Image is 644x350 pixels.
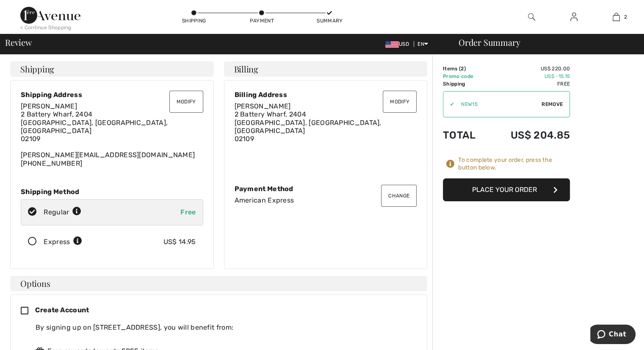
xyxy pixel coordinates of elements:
span: Shipping [20,65,54,73]
span: 2 [624,13,627,21]
td: Total [443,121,488,150]
td: Free [488,80,570,88]
div: ✔ [443,100,454,108]
div: Summary [317,17,342,25]
button: Modify [383,91,417,113]
button: Change [381,185,417,207]
span: [PERSON_NAME] [21,102,77,110]
td: US$ -15.15 [488,72,570,80]
span: Create Account [35,306,89,314]
span: [PERSON_NAME] [235,102,291,110]
td: Items ( ) [443,65,488,72]
button: Place Your Order [443,178,570,201]
div: By signing up on [STREET_ADDRESS], you will benefit from: [36,322,410,333]
span: 2 Battery Wharf, 2404 [GEOGRAPHIC_DATA], [GEOGRAPHIC_DATA], [GEOGRAPHIC_DATA] 02109 [21,110,168,143]
div: [PERSON_NAME][EMAIL_ADDRESS][DOMAIN_NAME] [PHONE_NUMBER] [21,102,203,167]
div: < Continue Shopping [20,24,72,31]
div: Billing Address [235,91,417,99]
div: Express [44,237,82,247]
td: Promo code [443,72,488,80]
img: search the website [528,12,535,22]
div: US$ 14.95 [163,237,196,247]
div: Payment Method [235,185,417,193]
img: 1ère Avenue [20,7,80,24]
img: US Dollar [385,41,399,48]
div: To complete your order, press the button below. [458,156,570,172]
img: My Bag [613,12,620,22]
span: Free [180,208,196,216]
div: Order Summary [448,38,639,47]
div: Regular [44,207,81,217]
span: Review [5,38,32,47]
input: Promo code [454,92,542,117]
iframe: Opens a widget where you can chat to one of our agents [590,325,636,346]
div: American Express [235,196,417,204]
h4: Options [10,276,427,291]
a: Sign In [564,12,584,22]
span: Billing [234,65,258,73]
span: 2 [461,66,464,72]
div: Shipping Address [21,91,203,99]
span: 2 Battery Wharf, 2404 [GEOGRAPHIC_DATA], [GEOGRAPHIC_DATA], [GEOGRAPHIC_DATA] 02109 [235,110,381,143]
span: EN [417,41,428,47]
td: US$ 204.85 [488,121,570,150]
img: My Info [570,12,578,22]
div: Shipping Method [21,188,203,196]
div: Shipping [181,17,207,25]
span: USD [385,41,412,47]
button: Modify [169,91,203,113]
td: US$ 220.00 [488,65,570,72]
span: Remove [542,100,563,108]
td: Shipping [443,80,488,88]
div: Payment [249,17,274,25]
a: 2 [595,12,637,22]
